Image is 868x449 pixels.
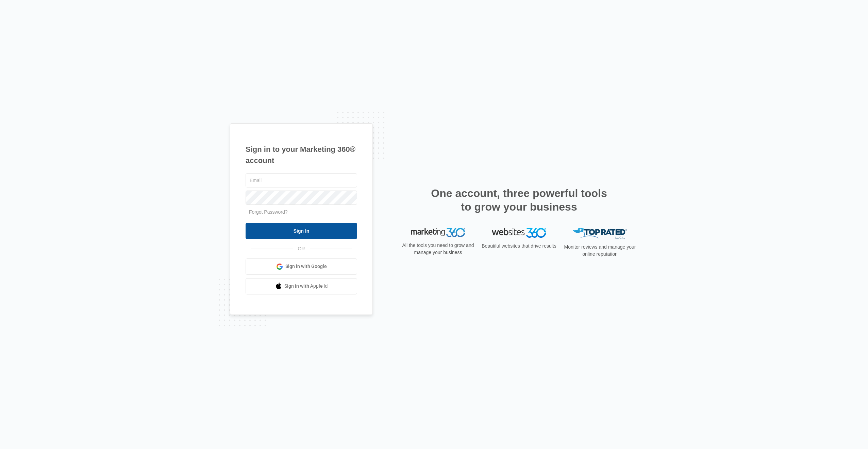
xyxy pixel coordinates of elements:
[246,278,357,294] a: Sign in with Apple Id
[429,186,609,214] h2: One account, three powerful tools to grow your business
[492,228,546,238] img: Websites 360
[573,228,627,239] img: Top Rated Local
[285,263,327,270] span: Sign in with Google
[400,242,476,256] p: All the tools you need to grow and manage your business
[562,244,638,258] p: Monitor reviews and manage your online reputation
[293,245,310,252] span: OR
[481,243,557,250] p: Beautiful websites that drive results
[246,144,357,166] h1: Sign in to your Marketing 360® account
[246,258,357,275] a: Sign in with Google
[246,173,357,187] input: Email
[246,223,357,239] input: Sign In
[284,283,328,290] span: Sign in with Apple Id
[411,228,465,237] img: Marketing 360
[249,209,288,215] a: Forgot Password?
